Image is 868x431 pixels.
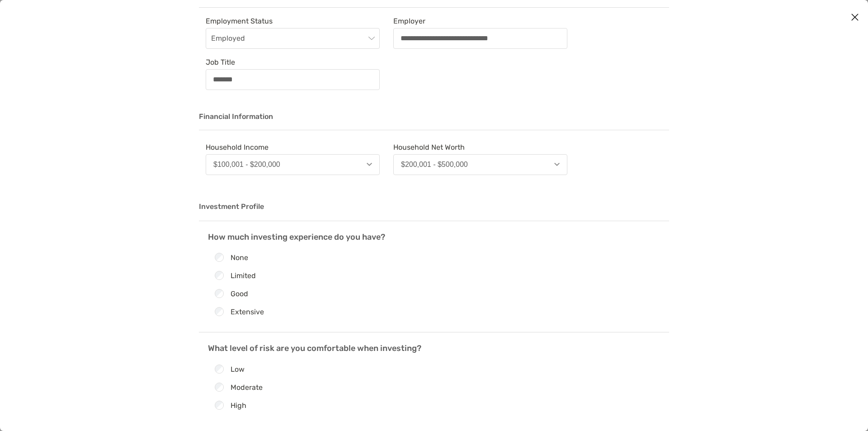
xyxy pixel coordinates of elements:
[211,28,374,48] span: Employed
[231,365,245,373] label: Low
[206,154,380,175] button: $100,001 - $200,000
[213,161,280,169] div: $100,001 - $200,000
[231,254,248,261] label: None
[554,163,560,166] img: Open dropdown arrow
[206,17,380,25] span: Employment Status
[231,290,248,298] label: Good
[199,201,669,221] h3: Investment Profile
[394,34,567,42] input: Employer
[199,113,669,130] h3: Financial Information
[367,163,372,166] img: Open dropdown arrow
[848,11,862,24] button: Close modal
[206,58,380,66] span: Job Title
[401,161,468,169] div: $200,001 - $500,000
[208,343,669,354] h4: What level of risk are you comfortable when investing?
[393,143,567,152] span: Household Net Worth
[208,232,669,242] h4: How much investing experience do you have?
[206,143,380,152] span: Household Income
[393,17,567,25] span: Employer
[231,402,246,409] label: High
[206,76,379,83] input: Job Title
[231,384,263,391] label: Moderate
[393,154,567,175] button: $200,001 - $500,000
[231,272,256,279] label: Limited
[231,308,264,316] label: Extensive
